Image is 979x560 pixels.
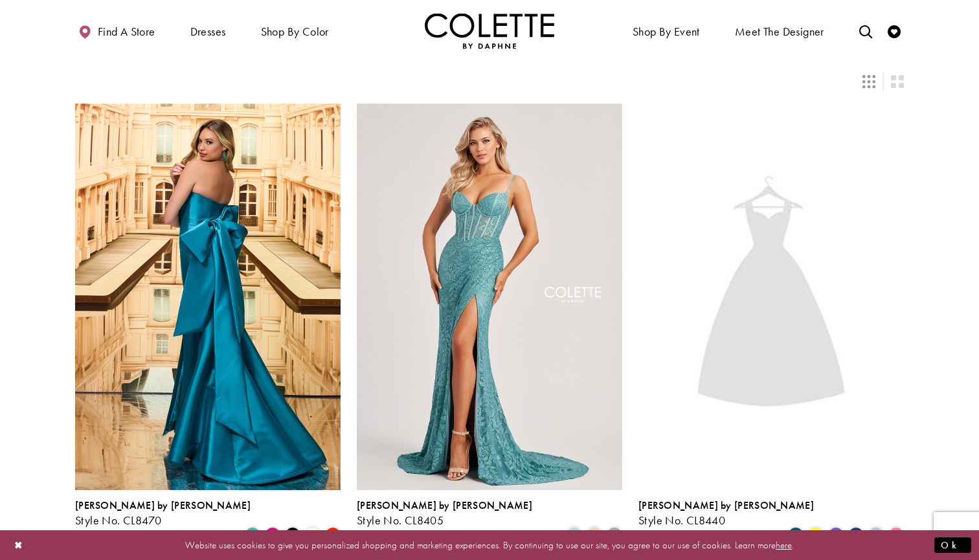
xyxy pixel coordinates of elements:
i: Turquoise [245,527,260,543]
a: Visit Colette by Daphne Style No. CL8440 Page [638,104,904,489]
div: Colette by Daphne Style No. CL8440 [638,500,814,527]
button: Submit Dialog [934,537,971,553]
a: Toggle search [856,13,875,49]
i: Smoke [607,527,622,543]
i: Rose [587,527,602,543]
span: Dresses [187,13,229,49]
button: Close Dialog [8,533,30,556]
span: Shop By Event [633,25,700,38]
i: Yellow [808,527,824,543]
a: Meet the designer [732,13,827,49]
span: [PERSON_NAME] by [PERSON_NAME] [638,498,814,512]
div: Colette by Daphne Style No. CL8405 [357,500,532,527]
span: Shop by color [258,13,332,49]
div: Colette by Daphne Style No. CL8470 [75,500,251,527]
span: Dresses [190,25,226,38]
span: Style No. CL8470 [75,513,161,528]
a: here [776,538,792,551]
div: Layout Controls [67,67,912,96]
span: Switch layout to 3 columns [862,75,875,88]
span: Find a store [98,25,155,38]
i: Scarlet [325,527,341,543]
span: [PERSON_NAME] by [PERSON_NAME] [75,498,251,512]
p: Website uses cookies to give you personalized shopping and marketing experiences. By continuing t... [93,536,886,554]
span: Style No. CL8440 [638,513,725,528]
i: Cotton Candy [888,527,904,543]
span: Shop By Event [629,13,703,49]
a: Visit Colette by Daphne Style No. CL8470 Page [75,104,341,489]
i: Fuchsia [265,527,280,543]
span: Meet the designer [735,25,824,38]
a: Visit Colette by Daphne Style No. CL8405 Page [357,104,622,489]
span: Shop by color [261,25,329,38]
i: Ice Blue [868,527,884,543]
a: Find a store [75,13,158,49]
i: Spruce [788,527,804,543]
span: Style No. CL8405 [357,513,444,528]
i: Sea Glass [567,527,582,543]
span: [PERSON_NAME] by [PERSON_NAME] [357,498,532,512]
a: Visit Home Page [425,13,554,49]
i: Violet [828,527,844,543]
img: Colette by Daphne [425,13,554,49]
span: Switch layout to 2 columns [891,75,904,88]
a: Check Wishlist [884,13,904,49]
i: Black [285,527,300,543]
i: Navy Blue [848,527,864,543]
i: Diamond White [305,527,321,543]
